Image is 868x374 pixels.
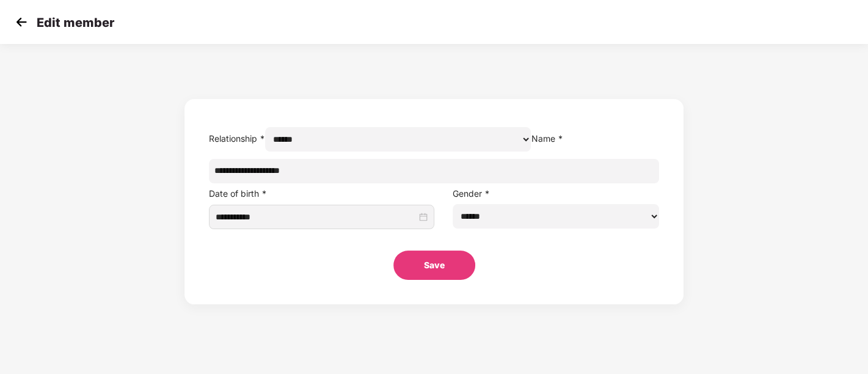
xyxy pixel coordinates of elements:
[453,188,490,199] label: Gender *
[209,188,267,199] label: Date of birth *
[393,251,475,280] button: Save
[37,15,114,30] p: Edit member
[209,133,265,144] label: Relationship *
[531,133,563,144] label: Name *
[12,13,31,31] img: svg+xml;base64,PHN2ZyB4bWxucz0iaHR0cDovL3d3dy53My5vcmcvMjAwMC9zdmciIHdpZHRoPSIzMCIgaGVpZ2h0PSIzMC...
